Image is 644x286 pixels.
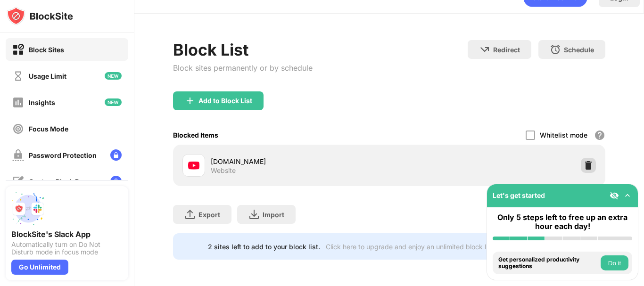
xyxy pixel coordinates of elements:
[208,243,320,251] div: 2 sites left to add to your block list.
[12,123,24,135] img: focus-off.svg
[29,151,97,159] div: Password Protection
[211,156,389,166] div: [DOMAIN_NAME]
[610,191,619,200] img: eye-not-visible.svg
[173,40,313,59] div: Block List
[326,243,495,251] div: Click here to upgrade and enjoy an unlimited block list.
[211,166,236,175] div: Website
[12,97,24,108] img: insights-off.svg
[263,211,284,219] div: Import
[11,241,123,256] div: Automatically turn on Do Not Disturb mode in focus mode
[493,213,632,231] div: Only 5 steps left to free up an extra hour each day!
[105,72,122,80] img: new-icon.svg
[29,46,64,54] div: Block Sites
[493,46,520,54] div: Redirect
[564,46,594,54] div: Schedule
[498,256,598,270] div: Get personalized productivity suggestions
[11,192,45,226] img: push-slack.svg
[11,229,123,239] div: BlockSite's Slack App
[198,211,220,219] div: Export
[12,176,24,188] img: customize-block-page-off.svg
[623,191,632,200] img: omni-setup-toggle.svg
[29,98,55,106] div: Insights
[12,44,24,56] img: block-on.svg
[188,160,199,171] img: favicons
[29,178,91,186] div: Custom Block Page
[110,149,122,161] img: lock-menu.svg
[11,260,68,275] div: Go Unlimited
[29,72,66,80] div: Usage Limit
[493,191,545,199] div: Let's get started
[12,70,24,82] img: time-usage-off.svg
[173,131,218,139] div: Blocked Items
[173,63,313,73] div: Block sites permanently or by schedule
[198,97,252,105] div: Add to Block List
[601,255,628,270] button: Do it
[12,149,24,161] img: password-protection-off.svg
[540,131,587,139] div: Whitelist mode
[110,176,122,187] img: lock-menu.svg
[29,125,68,133] div: Focus Mode
[7,7,73,25] img: logo-blocksite.svg
[105,98,122,106] img: new-icon.svg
